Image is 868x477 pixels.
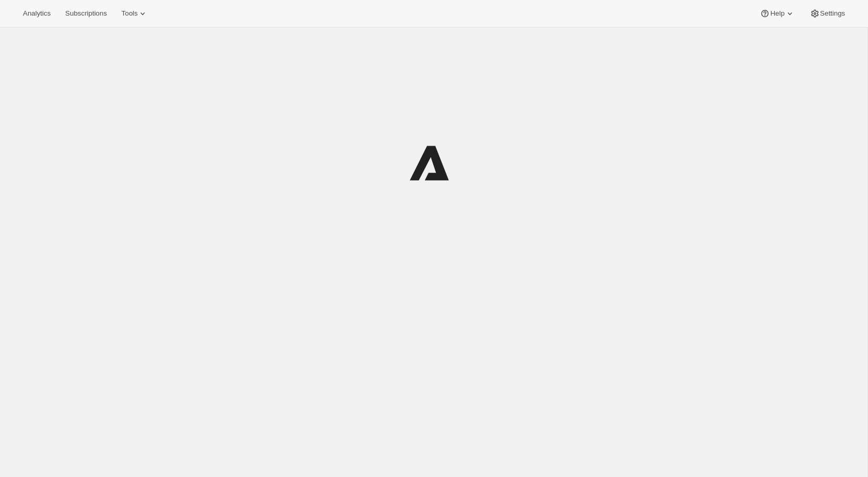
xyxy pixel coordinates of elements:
button: Settings [803,6,851,21]
span: Settings [820,9,845,18]
button: Tools [115,6,154,21]
span: Subscriptions [65,9,107,18]
span: Help [770,9,784,18]
button: Subscriptions [59,6,113,21]
span: Analytics [23,9,51,18]
button: Help [753,6,801,21]
span: Tools [121,9,137,18]
button: Analytics [17,6,57,21]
